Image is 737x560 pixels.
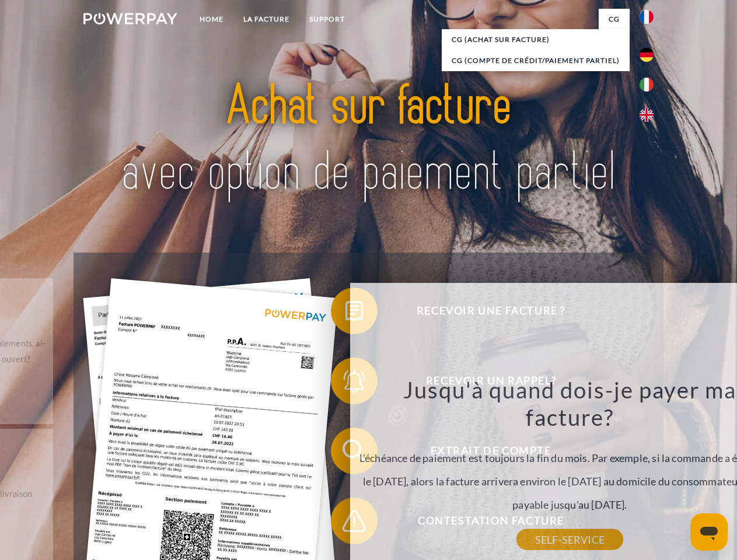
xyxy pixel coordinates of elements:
button: Extrait de compte [331,428,634,474]
a: LA FACTURE [233,9,299,30]
button: Contestation Facture [331,498,634,544]
iframe: Bouton de lancement de la fenêtre de messagerie [690,513,728,551]
img: en [640,108,654,122]
button: Recevoir une facture ? [331,288,634,334]
img: fr [640,10,654,24]
button: Recevoir un rappel? [331,358,634,404]
img: de [640,48,654,62]
img: title-powerpay_fr.svg [111,56,626,223]
img: it [640,78,654,92]
a: CG (Compte de crédit/paiement partiel) [442,50,630,71]
a: SELF-SERVICE [516,529,623,550]
a: CG (achat sur facture) [442,29,630,50]
a: Support [299,9,355,30]
a: Home [190,9,233,30]
a: CG [599,9,630,30]
img: logo-powerpay-white.svg [83,13,177,24]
